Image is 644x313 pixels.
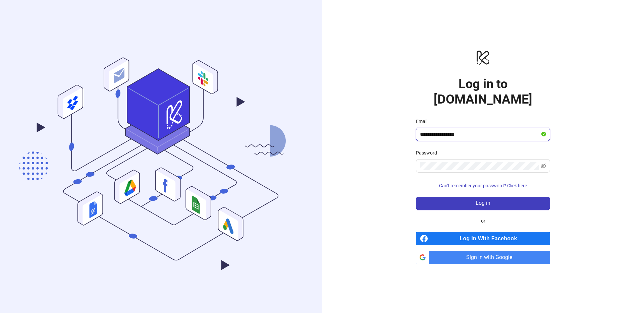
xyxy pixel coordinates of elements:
[432,251,550,264] span: Sign in with Google
[416,118,432,125] label: Email
[476,217,491,225] span: or
[416,183,550,188] a: Can't remember your password? Click here
[541,163,546,169] span: eye-invisible
[476,200,490,206] span: Log in
[416,76,550,107] h1: Log in to [DOMAIN_NAME]
[416,181,550,191] button: Can't remember your password? Click here
[416,149,441,156] label: Password
[431,232,550,245] span: Log in With Facebook
[416,197,550,210] button: Log in
[416,232,550,245] a: Log in With Facebook
[416,251,550,264] a: Sign in with Google
[439,183,527,188] span: Can't remember your password? Click here
[420,162,539,170] input: Password
[420,130,540,138] input: Email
